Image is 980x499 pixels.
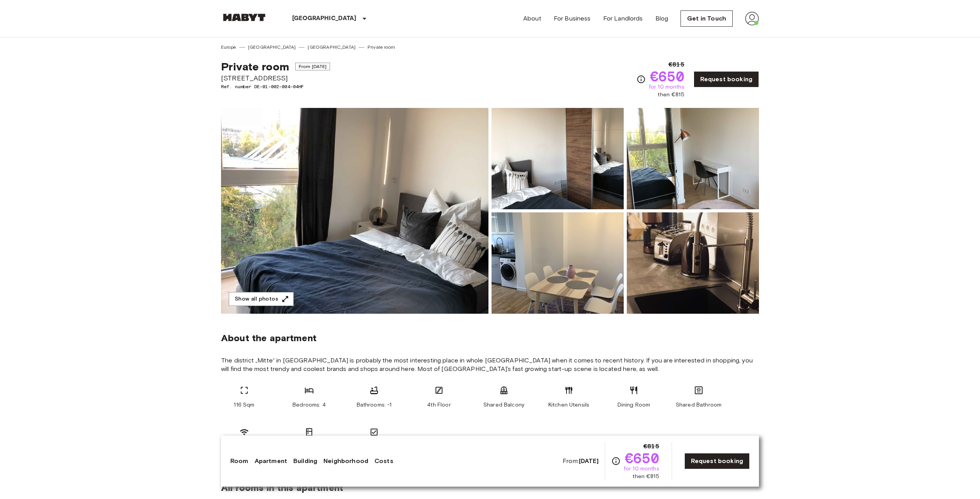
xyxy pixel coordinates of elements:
span: Bedrooms: 4 [293,401,326,409]
a: Building [293,456,317,466]
img: Picture of unit DE-01-002-004-04HF [492,212,624,314]
span: From [DATE] [295,63,330,70]
a: For Business [554,14,591,23]
span: then €815 [633,473,659,480]
img: Marketing picture of unit DE-01-002-004-04HF [221,108,488,314]
a: Europe [221,44,236,51]
span: 116 Sqm [234,401,254,409]
span: €650 [650,69,684,83]
span: Shared Balcony [483,401,524,409]
span: About the apartment [221,332,316,344]
span: €815 [643,442,659,451]
a: Request booking [694,71,759,87]
span: Ref. number DE-01-002-004-04HF [221,83,330,90]
span: From: [563,457,599,465]
a: [GEOGRAPHIC_DATA] [308,44,356,51]
span: The district „Mitte“ in [GEOGRAPHIC_DATA] is probably the most interesting place in whole [GEOGRA... [221,356,759,373]
span: then €815 [658,91,684,99]
img: Picture of unit DE-01-002-004-04HF [627,108,759,209]
a: Get in Touch [681,10,733,27]
p: [GEOGRAPHIC_DATA] [292,14,357,23]
a: Apartment [255,456,287,466]
span: All rooms in this apartment [221,482,759,494]
img: Picture of unit DE-01-002-004-04HF [627,212,759,314]
span: 4th Floor [427,401,451,409]
a: Room [230,456,248,466]
span: for 10 months [624,465,659,473]
button: Show all photos [229,292,294,306]
span: Bathrooms: -1 [357,401,392,409]
a: Blog [655,14,669,23]
span: for 10 months [649,83,684,91]
img: Picture of unit DE-01-002-004-04HF [492,108,624,209]
img: avatar [745,12,759,26]
img: Habyt [221,14,267,21]
b: [DATE] [579,457,599,465]
a: Costs [374,456,393,466]
a: For Landlords [603,14,643,23]
span: €650 [625,451,659,465]
span: Dining Room [618,401,650,409]
span: [STREET_ADDRESS] [221,73,330,83]
a: Neighborhood [323,456,368,466]
span: Private room [221,60,289,73]
a: About [523,14,541,23]
a: [GEOGRAPHIC_DATA] [248,44,296,51]
span: €815 [669,60,684,69]
span: Shared Bathroom [676,401,721,409]
svg: Check cost overview for full price breakdown. Please note that discounts apply to new joiners onl... [611,456,621,466]
svg: Check cost overview for full price breakdown. Please note that discounts apply to new joiners onl... [636,75,646,84]
a: Request booking [684,453,750,469]
a: Private room [367,44,395,51]
span: Kitchen Utensils [548,401,589,409]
